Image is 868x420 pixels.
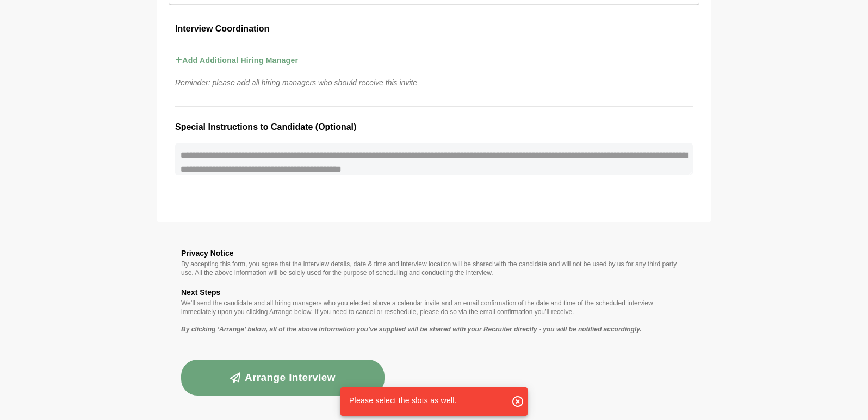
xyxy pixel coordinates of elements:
[181,286,687,299] h3: Next Steps
[169,76,699,89] p: Reminder: please add all hiring managers who should receive this invite
[175,45,298,76] button: Add Additional Hiring Manager
[181,260,687,277] p: By accepting this form, you agree that the interview details, date & time and interview location ...
[175,22,693,36] h3: Interview Coordination
[181,360,385,396] button: Arrange Interview
[181,325,687,334] p: By clicking ‘Arrange’ below, all of the above information you’ve supplied will be shared with you...
[349,396,457,405] span: Please select the slots as well.
[181,247,687,260] h3: Privacy Notice
[181,299,687,316] p: We’ll send the candidate and all hiring managers who you elected above a calendar invite and an e...
[175,120,693,134] h3: Special Instructions to Candidate (Optional)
